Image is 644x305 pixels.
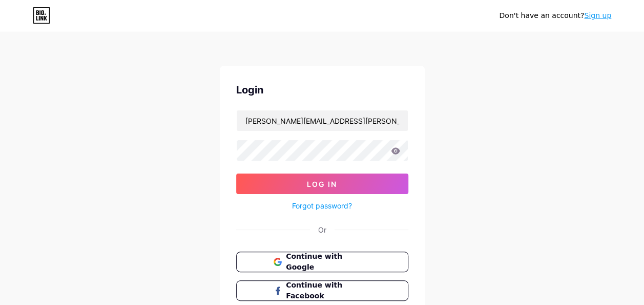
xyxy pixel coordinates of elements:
span: Log In [307,180,337,188]
span: Continue with Google [286,251,370,273]
button: Log In [236,174,408,194]
a: Sign up [584,11,611,20]
a: Forgot password? [292,200,352,211]
span: Continue with Facebook [286,280,370,301]
button: Continue with Google [236,252,408,272]
button: Continue with Facebook [236,280,408,301]
div: Don't have an account? [499,10,611,21]
div: Or [318,224,326,235]
input: Username [237,110,408,131]
div: Login [236,82,408,98]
